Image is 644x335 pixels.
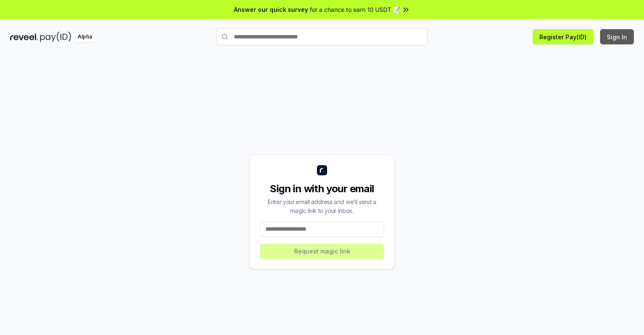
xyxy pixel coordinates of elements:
[310,5,400,14] span: for a chance to earn 10 USDT 📝
[317,165,327,175] img: logo_small
[234,5,308,14] span: Answer our quick survey
[533,29,593,44] button: Register Pay(ID)
[10,32,38,42] img: reveel_dark
[260,182,384,196] div: Sign in with your email
[600,29,634,44] button: Sign In
[40,32,71,42] img: pay_id
[260,197,384,215] div: Enter your email address and we’ll send a magic link to your inbox.
[73,32,97,42] div: Alpha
